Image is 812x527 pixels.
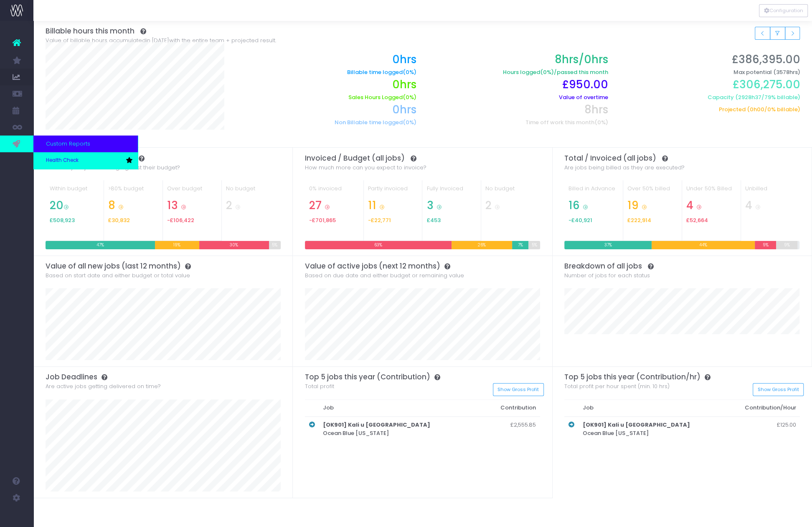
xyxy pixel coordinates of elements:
[237,103,416,116] h2: 0hrs
[226,199,232,212] span: 2
[199,241,269,249] div: 30%
[237,69,416,76] h6: Billable time logged
[429,78,608,91] h2: £950.00
[46,27,800,35] h3: Billable hours this month
[146,36,169,45] span: in [DATE]
[226,184,277,199] div: No budget
[46,262,281,270] h3: Value of all new jobs (last 12 months)
[564,382,670,391] span: Total profit per hour spent (min. 10 hrs)
[46,241,155,249] div: 47%
[305,382,334,391] span: Total profit
[764,94,771,101] span: 79
[403,69,416,76] span: (0%)
[485,184,536,199] div: No budget
[309,217,336,224] span: -£701,865
[167,217,194,224] span: -£106,422
[429,53,608,66] h2: 8hrs/0hrs
[237,119,416,126] h6: Non Billable time logged
[725,417,800,442] td: £125.00
[755,241,776,249] div: 9%
[305,262,540,270] h3: Value of active jobs (next 12 months)
[309,199,322,212] span: 27
[528,241,540,249] div: 5%
[753,383,804,396] button: Show Gross Profit
[319,399,479,417] th: Job
[564,164,685,172] span: Are jobs being billed as they are executed?
[305,164,426,172] span: How much more can you expect to invoice?
[745,184,796,199] div: Unbilled
[237,53,416,66] h2: 0hrs
[305,154,405,162] span: Invoiced / Budget (all jobs)
[745,199,752,212] span: 4
[108,199,115,212] span: 8
[368,217,391,224] span: -£22,771
[480,399,540,417] th: Contribution
[46,271,190,280] span: Based on start date and either budget or total value
[10,510,23,523] img: images/default_profile_image.png
[579,399,725,417] th: Job
[621,78,800,91] h2: £306,275.00
[237,78,416,91] h2: 0hrs
[594,119,608,126] span: (0%)
[319,417,479,442] th: Ocean Blue [US_STATE]
[309,184,359,199] div: 0% invoiced
[429,69,608,76] h6: Hours logged /passed this month
[568,217,592,224] span: -£40,921
[429,94,608,101] h6: Value of overtime
[579,417,725,442] th: Ocean Blue [US_STATE]
[429,119,608,126] h6: Time off work this month
[50,184,100,199] div: Within budget
[426,199,433,212] span: 3
[108,184,158,199] div: >80% budget
[305,271,464,280] span: Based on due date and either budget or remaining value
[368,199,376,212] span: 11
[493,383,544,396] button: Show Gross Profit
[429,103,608,116] h2: 8hrs
[564,271,650,280] span: Number of jobs for each status
[621,53,800,66] h2: £386,395.00
[426,217,440,224] span: £453
[621,94,800,101] h6: Capacity ( / % billable)
[323,421,430,429] strong: [OK901] Kali u [GEOGRAPHIC_DATA]
[368,184,418,199] div: Partly invoiced
[652,241,755,249] div: 44%
[50,217,75,224] span: £508,923
[564,262,642,270] span: Breakdown of all jobs
[426,184,477,199] div: Fully Invoiced
[305,373,540,381] h3: Top 5 jobs this year (Contribution)
[167,184,217,199] div: Over budget
[568,184,619,199] div: Billed in Advance
[46,36,276,45] span: Value of billable hours accumulated with the entire team + projected result.
[403,119,416,126] span: (0%)
[621,69,800,76] h6: Max potential (3578hrs)
[108,217,130,224] span: £30,832
[237,94,416,101] h6: Sales Hours Logged
[738,94,761,101] span: 2928h37
[485,199,492,212] span: 2
[564,373,800,381] h3: Top 5 jobs this year (Contribution/hr)
[564,154,656,162] span: Total / Invoiced (all jobs)
[776,241,797,249] div: 9%
[725,399,800,417] th: Contribution/Hour
[621,106,800,113] h6: Projected ( / % billable)
[564,241,651,249] div: 37%
[512,241,528,249] div: 7%
[269,241,281,249] div: 5%
[686,184,736,199] div: Under 50% Billed
[50,199,63,212] span: 20
[46,140,90,148] span: Custom Reports
[686,217,708,224] span: £52,664
[583,421,690,429] strong: [OK901] Kali u [GEOGRAPHIC_DATA]
[480,417,540,442] td: £2,555.85
[540,69,554,76] span: (0%)
[749,106,764,113] span: 0h00
[155,241,199,249] div: 19%
[46,373,281,381] h3: Job Deadlines
[568,199,580,212] span: 16
[33,152,138,169] a: Health Check
[452,241,512,249] div: 26%
[686,199,693,212] span: 4
[46,382,161,391] span: Are active jobs getting delivered on time?
[627,217,651,224] span: £222,914
[627,199,639,212] span: 19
